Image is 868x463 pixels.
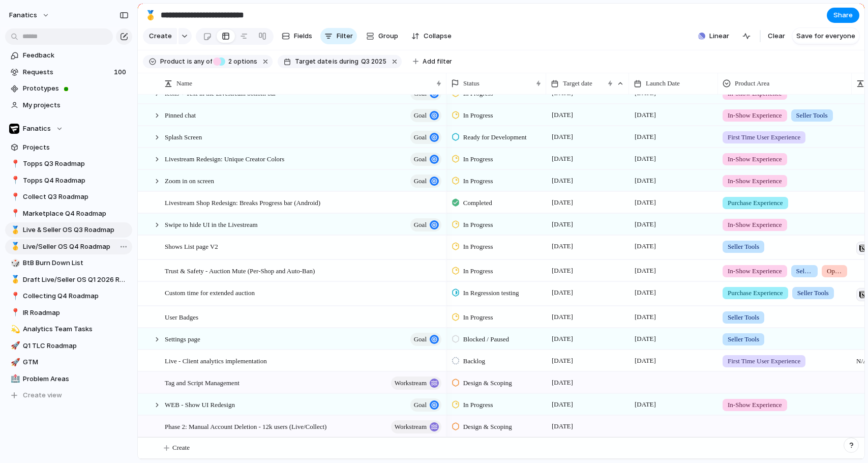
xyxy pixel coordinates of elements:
[165,218,258,230] span: Swipe to hide UI in the Livestream
[145,8,156,22] div: 🥇
[192,57,212,66] span: any of
[410,87,441,100] button: goal
[728,312,759,323] span: Seller Tools
[632,196,659,209] span: [DATE]
[11,158,18,170] div: 📍
[23,50,129,61] span: Feedback
[463,110,493,121] span: In Progress
[549,398,576,411] span: [DATE]
[165,333,200,344] span: Settings page
[5,239,132,254] a: 🥇Live/Seller OS Q4 Roadmap
[410,109,441,122] button: goal
[23,291,129,301] span: Collecting Q4 Roadmap
[414,332,427,346] span: goal
[549,240,576,252] span: [DATE]
[632,131,659,143] span: [DATE]
[549,109,576,121] span: [DATE]
[23,142,129,153] span: Projects
[23,357,129,367] span: GTM
[796,110,828,121] span: Seller Tools
[11,274,18,285] div: 🥇
[333,57,338,66] span: is
[11,224,18,236] div: 🥇
[5,189,132,205] a: 📍Collect Q3 Roadmap
[463,400,493,410] span: In Progress
[143,28,177,44] button: Create
[632,153,659,165] span: [DATE]
[165,240,218,252] span: Shows List page V2
[632,175,659,187] span: [DATE]
[5,371,132,387] a: 🏥Problem Areas
[407,54,458,69] button: Add filter
[185,56,214,67] button: isany of
[23,341,129,351] span: Q1 TLC Roadmap
[463,176,493,186] span: In Progress
[5,156,132,171] div: 📍Topps Q3 Roadmap
[5,65,132,80] a: Requests100
[694,28,733,44] button: Linear
[5,288,132,304] a: 📍Collecting Q4 Roadmap
[632,109,659,121] span: [DATE]
[728,198,783,208] span: Purchase Experience
[149,31,172,41] span: Create
[5,206,132,221] div: 📍Marketplace Q4 Roadmap
[11,191,18,203] div: 📍
[5,338,132,354] div: 🚀Q1 TLC Roadmap
[797,288,829,298] span: Seller Tools
[728,356,800,366] span: First Time User Experience
[5,388,132,403] button: Create view
[728,132,800,142] span: First Time User Experience
[5,272,132,287] a: 🥇Draft Live/Seller OS Q1 2026 Roadmap
[632,311,659,323] span: [DATE]
[407,28,456,44] button: Collapse
[165,377,240,388] span: Tag and Script Management
[165,196,320,208] span: Livestream Shop Redesign: Breaks Progress bar (Android)
[23,209,129,219] span: Marketplace Q4 Roadmap
[23,67,111,77] span: Requests
[9,291,19,301] button: 📍
[23,374,129,384] span: Problem Areas
[549,175,576,187] span: [DATE]
[5,98,132,113] a: My projects
[5,140,132,155] a: Projects
[114,67,128,77] span: 100
[165,286,255,298] span: Custom time for extended auction
[5,173,132,188] a: 📍Topps Q4 Roadmap
[337,31,353,41] span: Filter
[165,355,267,366] span: Live - Client analytics implementation
[549,311,576,323] span: [DATE]
[23,176,129,186] span: Topps Q4 Roadmap
[160,57,185,66] span: Product
[414,218,427,232] span: goal
[424,31,452,41] span: Collapse
[11,291,18,302] div: 📍
[361,28,403,44] button: Group
[5,355,132,370] div: 🚀GTM
[5,121,132,136] button: Fanatics
[9,10,37,20] span: fanatics
[796,31,855,41] span: Save for everyone
[423,57,452,66] span: Add filter
[549,131,576,143] span: [DATE]
[549,355,576,367] span: [DATE]
[9,308,19,318] button: 📍
[5,322,132,337] div: 💫Analytics Team Tasks
[796,266,813,276] span: Seller Tools
[391,420,441,433] button: workstream
[11,208,18,219] div: 📍
[728,288,783,298] span: Purchase Experience
[9,159,19,169] button: 📍
[165,109,196,121] span: Pinned chat
[728,266,782,276] span: In-Show Experience
[176,78,192,89] span: Name
[632,355,659,367] span: [DATE]
[213,56,259,67] button: 2 options
[5,305,132,321] div: 📍IR Roadmap
[410,398,441,412] button: goal
[5,81,132,96] a: Prototypes
[549,153,576,165] span: [DATE]
[463,242,493,252] span: In Progress
[225,57,233,65] span: 2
